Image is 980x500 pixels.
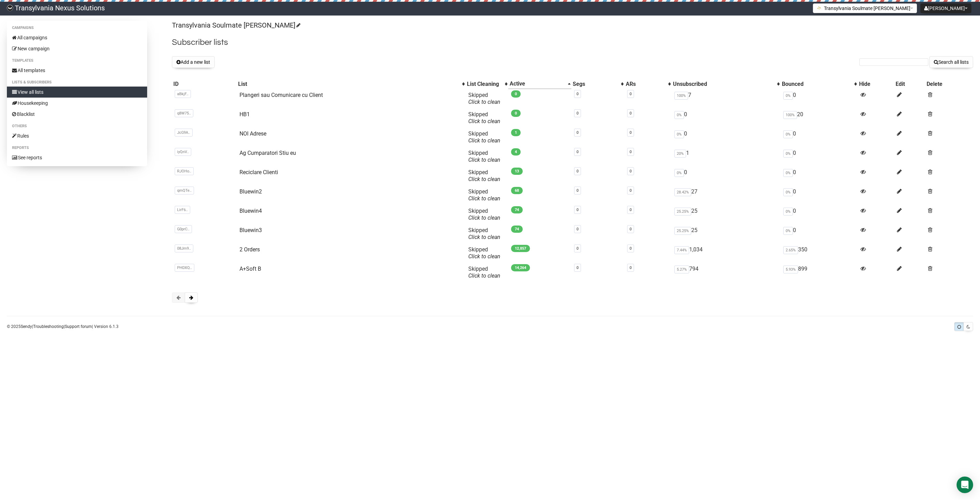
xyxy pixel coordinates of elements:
[783,246,798,254] span: 2.65%
[576,169,579,173] a: 0
[21,324,32,329] a: Sendy
[783,130,793,138] span: 0%
[780,243,858,263] td: 350
[173,81,235,88] div: ID
[239,188,262,195] a: Bluewin2
[468,176,500,182] a: Click to clean
[925,79,973,89] th: Delete: No sort applied, sorting is disabled
[175,148,191,156] span: iyQnV..
[511,168,523,175] span: 13
[7,78,147,87] li: Lists & subscribers
[175,90,191,98] span: aBkjF..
[239,92,323,98] a: Plangeri sau Comunicare cu Client
[672,79,781,89] th: Unsubscribed: No sort applied, activate to apply an ascending sort
[674,227,691,235] span: 25.25%
[783,266,798,273] span: 5.93%
[468,130,500,144] span: Skipped
[172,56,215,68] button: Add a new list
[7,24,147,32] li: Campaigns
[673,81,774,88] div: Unsubscribed
[468,99,500,105] a: Click to clean
[175,167,194,175] span: RJOHo..
[780,128,858,147] td: 0
[672,147,781,166] td: 1
[630,208,632,212] a: 0
[576,130,579,135] a: 0
[7,43,147,54] a: New campaign
[576,227,579,231] a: 0
[672,186,781,205] td: 27
[783,169,793,177] span: 0%
[780,166,858,186] td: 0
[576,111,579,116] a: 0
[510,80,564,87] div: Active
[65,324,92,329] a: Support forum
[7,323,119,330] p: © 2025 | | | Version 6.1.3
[239,266,261,272] a: A+Soft B
[780,89,858,108] td: 0
[511,187,523,194] span: 68
[674,266,689,273] span: 5.27%
[239,227,262,233] a: Bluewin3
[576,208,579,212] a: 0
[7,5,13,11] img: 586cc6b7d8bc403f0c61b981d947c989
[511,110,521,117] span: 0
[813,3,917,13] button: Transylvania Soulmate [PERSON_NAME]
[7,87,147,98] a: View all lists
[859,81,893,88] div: Hide
[927,81,972,88] div: Delete
[780,108,858,128] td: 20
[894,79,925,89] th: Edit: No sort applied, sorting is disabled
[239,150,296,156] a: Ag Cumparatori Stiu eu
[674,130,684,138] span: 0%
[576,150,579,154] a: 0
[782,81,851,88] div: Bounced
[175,129,193,137] span: JcG9A..
[7,130,147,141] a: Rules
[239,111,250,118] a: HB1
[674,92,688,100] span: 100%
[630,246,632,251] a: 0
[172,36,973,49] h2: Subscriber lists
[630,227,632,231] a: 0
[175,109,193,117] span: q8W75..
[630,130,632,135] a: 0
[630,188,632,193] a: 0
[780,186,858,205] td: 0
[674,208,691,216] span: 25.25%
[896,81,924,88] div: Edit
[576,246,579,251] a: 0
[468,266,500,279] span: Skipped
[511,148,521,156] span: 4
[674,111,684,119] span: 0%
[468,118,500,124] a: Click to clean
[468,195,500,202] a: Click to clean
[7,152,147,163] a: See reports
[239,246,260,253] a: 2 Orders
[7,122,147,130] li: Others
[468,246,500,260] span: Skipped
[674,169,684,177] span: 0%
[780,263,858,282] td: 899
[858,79,894,89] th: Hide: No sort applied, sorting is disabled
[672,89,781,108] td: 7
[780,79,858,89] th: Bounced: No sort applied, activate to apply an ascending sort
[468,272,500,279] a: Click to clean
[511,90,521,98] span: 0
[780,224,858,243] td: 0
[624,79,671,89] th: ARs: No sort applied, activate to apply an ascending sort
[672,263,781,282] td: 794
[467,81,501,88] div: List Cleaning
[783,111,797,119] span: 100%
[468,111,500,124] span: Skipped
[511,129,521,136] span: 1
[576,92,579,96] a: 0
[508,79,571,89] th: Active: Ascending sort applied, activate to apply a descending sort
[468,169,500,182] span: Skipped
[672,205,781,224] td: 25
[175,225,192,233] span: G0prC..
[626,81,664,88] div: ARs
[172,79,237,89] th: ID: No sort applied, sorting is disabled
[468,188,500,202] span: Skipped
[7,65,147,76] a: All templates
